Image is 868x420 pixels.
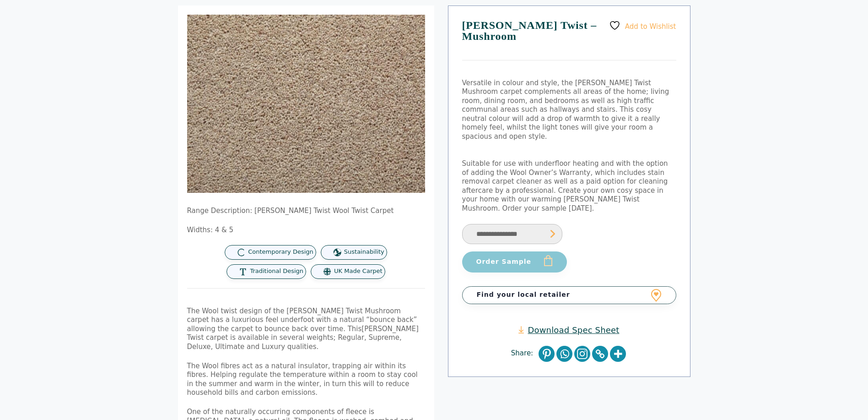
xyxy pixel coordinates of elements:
[539,346,555,362] a: Pinterest
[187,207,425,216] p: Range Description: [PERSON_NAME] Twist Wool Twist Carpet
[187,325,419,351] span: [PERSON_NAME] Twist carpet is available in several weights; Regular, Supreme, Deluxe, Ultimate an...
[187,362,425,398] p: The Wool fibres act as a natural insulator, trapping air within its fibres. Helping regulate the ...
[187,226,425,235] p: Widths: 4 & 5
[462,251,567,273] button: Order Sample
[344,248,384,256] span: Sustainability
[574,346,590,362] a: Instagram
[248,248,313,256] span: Contemporary Design
[609,20,676,31] a: Add to Wishlist
[511,349,538,358] span: Share:
[462,159,676,213] p: Suitable for use with underfloor heating and with the option of adding the Wool Owner’s Warranty,...
[462,79,676,142] p: Versatile in colour and style, the [PERSON_NAME] Twist Mushroom carpet complements all areas of t...
[250,267,303,275] span: Traditional Design
[625,22,676,30] span: Add to Wishlist
[518,325,619,335] a: Download Spec Sheet
[556,346,572,362] a: Whatsapp
[462,286,676,304] a: Find your local retailer
[610,346,626,362] a: More
[334,267,382,275] span: UK Made Carpet
[187,307,425,352] p: The Wool twist design of the [PERSON_NAME] Twist Mushroom carpet has a luxurious feel underfoot w...
[592,346,608,362] a: Copy Link
[462,20,676,60] h1: [PERSON_NAME] Twist – Mushroom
